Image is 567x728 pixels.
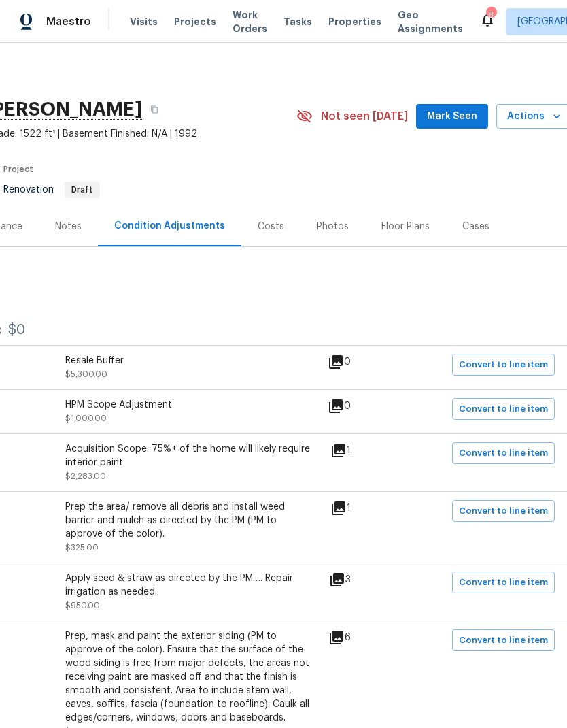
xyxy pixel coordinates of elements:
div: HPM Scope Adjustment [65,398,310,412]
div: 3 [329,572,394,588]
span: Geo Assignments [398,8,463,35]
span: Actions [507,108,561,125]
span: Convert to line item [459,446,548,461]
button: Convert to line item [452,354,555,376]
span: Mark Seen [427,108,477,125]
button: Convert to line item [452,442,555,464]
span: $1,000.00 [65,414,107,423]
div: Cases [462,220,489,233]
button: Convert to line item [452,629,555,651]
span: $950.00 [65,601,100,610]
span: Projects [174,15,216,29]
span: Maestro [46,15,91,29]
span: Convert to line item [459,401,548,417]
div: Photos [317,220,349,233]
div: 0 [328,354,394,370]
div: 0 [328,398,394,414]
div: Floor Plans [381,220,430,233]
div: Prep, mask and paint the exterior siding (PM to approve of the color). Ensure that the surface of... [65,629,310,725]
div: 1 [330,442,394,459]
span: Draft [66,186,99,194]
div: Costs [258,220,284,233]
button: Convert to line item [452,500,555,522]
div: $0 [8,323,25,337]
button: Convert to line item [452,572,555,593]
span: Not seen [DATE] [321,110,408,123]
button: Mark Seen [416,104,488,129]
span: Convert to line item [459,633,548,648]
div: 6 [328,629,394,646]
span: $2,283.00 [65,472,106,480]
span: Project [3,165,33,173]
div: Condition Adjustments [114,219,225,233]
span: Properties [328,15,381,29]
div: Resale Buffer [65,354,310,367]
button: Convert to line item [452,398,555,420]
span: $325.00 [65,544,99,552]
span: Convert to line item [459,575,548,591]
span: Convert to line item [459,357,548,373]
button: Copy Address [142,97,167,122]
span: Convert to line item [459,503,548,519]
div: Apply seed & straw as directed by the PM…. Repair irrigation as needed. [65,572,310,599]
span: Tasks [283,17,312,27]
span: Work Orders [233,8,267,35]
div: 1 [330,500,394,516]
span: Visits [130,15,158,29]
span: $5,300.00 [65,370,107,378]
div: Notes [55,220,82,233]
div: Prep the area/ remove all debris and install weed barrier and mulch as directed by the PM (PM to ... [65,500,310,541]
div: Acquisition Scope: 75%+ of the home will likely require interior paint [65,442,310,469]
span: Renovation [3,185,100,195]
div: 8 [486,8,496,22]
